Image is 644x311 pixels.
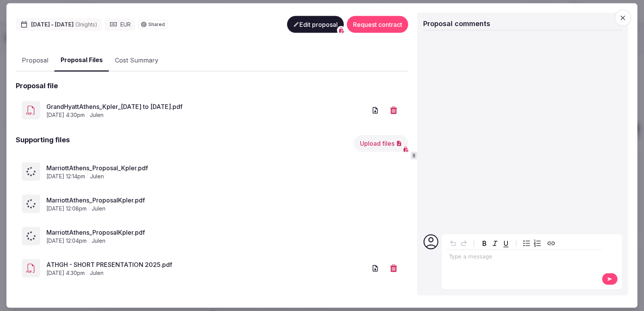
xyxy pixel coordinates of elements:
button: Edit proposal [287,16,344,33]
span: [DATE] 12:14pm [46,173,85,180]
h2: Supporting files [16,135,70,152]
h2: Proposal file [16,81,58,91]
span: MarriottAthens_ProposalKpler.pdf [46,228,402,237]
button: Bold [479,238,490,249]
span: julen [90,269,103,277]
span: [DATE] - [DATE] [31,21,97,28]
button: Upload files [354,135,408,152]
div: EUR [105,18,135,31]
span: Proposal comments [423,19,490,27]
span: ( 3 night s ) [75,21,97,28]
span: MarriottAthens_ProposalKpler.pdf [46,196,402,205]
button: Proposal Files [54,49,109,72]
a: GrandHyattAthens_Kpler_[DATE] to [DATE].pdf [46,102,367,111]
span: julen [92,237,105,245]
div: editable markdown [446,250,602,265]
button: Underline [501,238,511,249]
span: [DATE] 12:04pm [46,237,87,245]
a: ATHGH - SHORT PRESENTATION 2025.pdf [46,260,367,269]
button: Cost Summary [109,49,164,71]
span: [DATE] 4:30pm [46,269,85,277]
button: Bulleted list [521,238,532,249]
span: [DATE] 4:30pm [46,111,85,119]
button: Numbered list [532,238,543,249]
span: Shared [148,22,165,27]
span: [DATE] 12:08pm [46,205,87,212]
div: toggle group [521,238,543,249]
span: MarriottAthens_Proposal_Kpler.pdf [46,163,402,173]
span: julen [90,173,104,180]
button: Italic [490,238,501,249]
span: julen [92,205,105,212]
button: Request contract [347,16,408,33]
button: Proposal [16,49,54,71]
span: julen [90,111,103,119]
button: Create link [546,238,557,249]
